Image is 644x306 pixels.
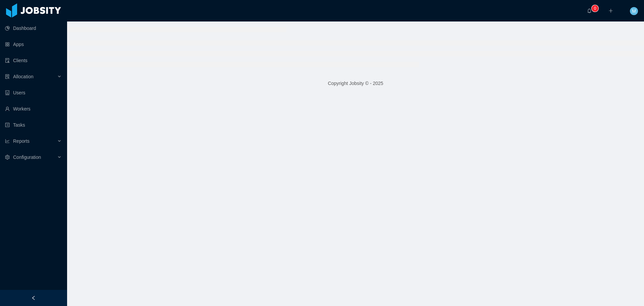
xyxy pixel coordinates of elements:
[5,74,10,79] i: icon: solution
[13,138,30,144] span: Reports
[13,155,41,160] span: Configuration
[5,102,62,116] a: icon: userWorkers
[5,118,62,132] a: icon: profileTasks
[632,7,636,15] span: M
[5,139,10,143] i: icon: line-chart
[608,8,613,13] i: icon: plus
[67,72,644,95] footer: Copyright Jobsity © - 2025
[5,155,10,160] i: icon: setting
[5,38,62,51] a: icon: appstoreApps
[592,5,598,12] sup: 0
[13,74,34,79] span: Allocation
[5,54,62,67] a: icon: auditClients
[5,21,62,35] a: icon: pie-chartDashboard
[5,86,62,99] a: icon: robotUsers
[587,8,592,13] i: icon: bell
